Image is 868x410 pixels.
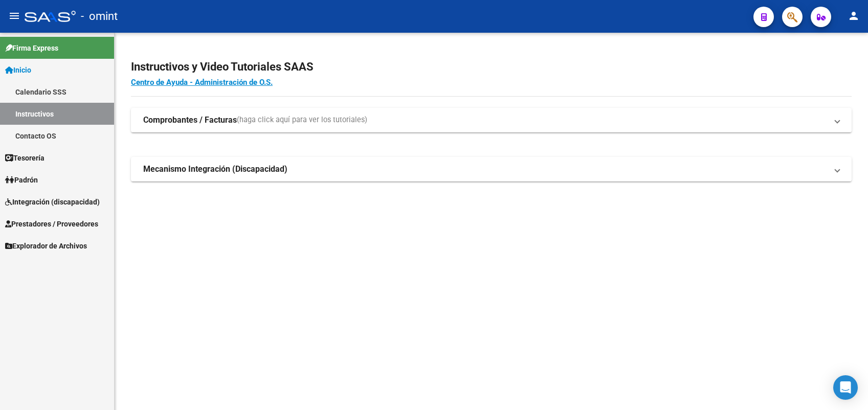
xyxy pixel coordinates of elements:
[8,10,20,22] mat-icon: menu
[5,42,58,54] span: Firma Express
[131,78,273,87] a: Centro de Ayuda - Administración de O.S.
[5,218,98,230] span: Prestadores / Proveedores
[143,115,237,126] strong: Comprobantes / Facturas
[143,164,287,175] strong: Mecanismo Integración (Discapacidad)
[833,375,858,400] div: Open Intercom Messenger
[131,108,852,132] mat-expansion-panel-header: Comprobantes / Facturas(haga click aquí para ver los tutoriales)
[5,196,100,208] span: Integración (discapacidad)
[237,115,367,126] span: (haga click aquí para ver los tutoriales)
[131,157,852,181] mat-expansion-panel-header: Mecanismo Integración (Discapacidad)
[81,5,118,28] span: - omint
[131,57,852,77] h2: Instructivos y Video Tutoriales SAAS
[5,64,31,76] span: Inicio
[848,10,860,22] mat-icon: person
[5,174,38,186] span: Padrón
[5,240,87,252] span: Explorador de Archivos
[5,152,44,164] span: Tesorería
